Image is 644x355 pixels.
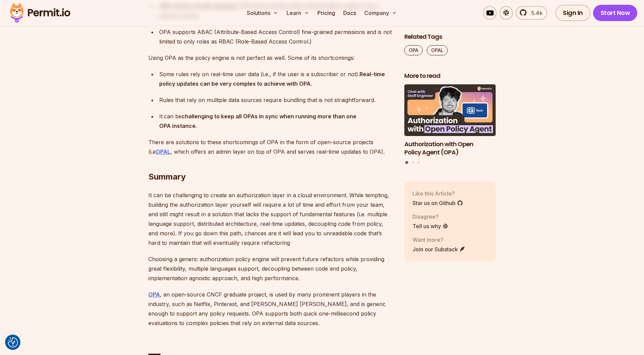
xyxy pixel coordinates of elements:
[159,95,393,105] p: Rules that rely on multiple data sources require bundling that is not straightforward.
[404,72,496,80] h2: More to read
[412,199,463,207] a: Star us on Github
[159,71,385,87] strong: Real-time policy updates can be very complex to achieve with OPA
[159,112,393,131] p: It can be
[404,33,496,41] h2: Related Tags
[156,148,170,155] a: OPAL
[527,9,542,17] span: 5.4k
[404,84,496,157] a: Authorization with Open Policy Agent (OPA)Authorization with Open Policy Agent (OPA)
[8,337,18,348] img: Revisit consent button
[8,337,18,348] button: Consent Preferences
[404,140,496,157] h3: Authorization with Open Policy Agent (OPA)
[341,6,359,20] a: Docs
[362,6,400,20] button: Company
[404,84,496,136] img: Authorization with Open Policy Agent (OPA)
[417,161,420,164] button: Go to slide 3
[244,6,281,20] button: Solutions
[405,161,408,164] button: Go to slide 1
[412,213,448,221] p: Disagree?
[315,6,338,20] a: Pricing
[412,245,465,253] a: Join our Substack
[593,5,638,21] a: Start Now
[427,45,448,55] a: OPAL
[555,5,590,21] a: Sign In
[516,6,547,20] a: 5.4k
[411,161,414,164] button: Go to slide 2
[148,291,160,298] a: OPA
[404,84,496,157] li: 1 of 3
[412,236,465,244] p: Want more?
[148,144,393,182] h2: Summary
[412,189,463,198] p: Like this Article?
[148,254,393,283] p: Choosing a generic authorization policy engine will prevent future refactors while providing grea...
[148,190,393,248] p: It can be challenging to create an authorization layer in a cloud environment. While tempting, bu...
[148,53,393,63] p: Using OPA as the policy engine is not perfect as well. Some of its shortcomings:
[7,1,73,24] img: Permit logo
[412,222,448,230] a: Tell us why
[148,137,393,156] p: There are solutions to these shortcomings of OPA in the form of open-source projects (i.e , which...
[404,45,423,55] a: OPA
[148,290,393,328] p: , an open-source CNCF graduate project, is used by many prominent players in the industry, such a...
[284,6,312,20] button: Learn
[159,69,393,88] p: Some rules rely on real-time user data (i.e., if the user is a subscriber or not). .
[159,113,356,129] strong: challenging to keep all OPAs in sync when running more than one OPA instance.
[404,84,496,165] div: Posts
[159,27,393,46] p: OPA supports ABAC (Attribute-Based Access Control) fine-grained permissions and is not limited to...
